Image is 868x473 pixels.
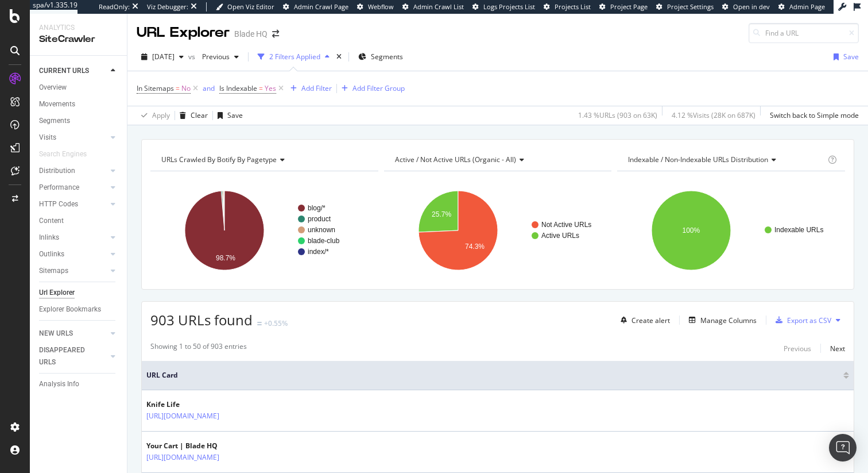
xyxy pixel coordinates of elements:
[371,52,403,61] span: Segments
[789,2,825,11] span: Admin Page
[39,287,75,299] div: Url Explorer
[257,322,262,325] img: Equal
[749,23,859,43] input: Find a URL
[39,328,73,340] div: NEW URLS
[39,248,107,260] a: Outlinks
[294,2,348,11] span: Admin Crawl Page
[264,318,288,328] div: +0.55%
[413,2,464,11] span: Admin Crawl List
[175,106,208,125] button: Clear
[39,344,107,368] a: DISAPPEARED URLS
[39,65,89,77] div: CURRENT URLS
[219,83,257,93] span: Is Indexable
[146,410,219,422] a: [URL][DOMAIN_NAME]
[578,110,657,120] div: 1.43 % URLs ( 903 on 63K )
[541,232,579,240] text: Active URLs
[308,248,329,256] text: index/*
[253,48,334,66] button: 2 Filters Applied
[301,83,332,93] div: Add Filter
[150,180,375,280] svg: A chart.
[283,2,348,11] a: Admin Crawl Page
[137,23,230,43] div: URL Explorer
[39,198,78,210] div: HTTP Codes
[472,2,535,11] a: Logs Projects List
[39,182,107,194] a: Performance
[787,316,831,325] div: Export as CSV
[354,48,408,66] button: Segments
[656,2,714,11] a: Project Settings
[150,310,253,329] span: 903 URLs found
[337,82,405,95] button: Add Filter Group
[137,48,188,66] button: [DATE]
[784,344,811,353] div: Previous
[39,287,119,299] a: Url Explorer
[631,316,670,325] div: Create alert
[147,2,188,11] div: Viz Debugger:
[197,48,243,66] button: Previous
[39,165,75,177] div: Distribution
[667,2,714,11] span: Project Settings
[39,98,119,110] a: Movements
[774,226,823,234] text: Indexable URLs
[829,48,859,66] button: Save
[39,265,107,277] a: Sitemaps
[39,328,107,340] a: NEW URLS
[39,82,67,94] div: Overview
[146,452,219,463] a: [URL][DOMAIN_NAME]
[137,83,174,93] span: In Sitemaps
[843,52,859,61] div: Save
[770,110,859,120] div: Switch back to Simple mode
[610,2,648,11] span: Project Page
[39,82,119,94] a: Overview
[39,232,59,244] div: Inlinks
[778,2,825,11] a: Admin Page
[599,2,648,11] a: Project Page
[393,151,602,169] h4: Active / Not Active URLs
[216,254,235,262] text: 98.7%
[432,210,451,218] text: 25.7%
[150,341,247,355] div: Showing 1 to 50 of 903 entries
[829,434,857,462] div: Open Intercom Messenger
[352,83,405,93] div: Add Filter Group
[213,106,243,125] button: Save
[395,155,516,164] span: Active / Not Active URLs (organic - all)
[308,226,335,234] text: unknown
[191,110,208,120] div: Clear
[357,2,394,11] a: Webflow
[334,51,344,63] div: times
[152,110,170,120] div: Apply
[483,2,535,11] span: Logs Projects List
[188,52,197,61] span: vs
[733,2,770,11] span: Open in dev
[39,65,107,77] a: CURRENT URLS
[39,265,68,277] div: Sitemaps
[39,215,119,227] a: Content
[830,344,845,353] div: Next
[683,226,700,234] text: 100%
[99,2,130,11] div: ReadOnly:
[39,115,119,127] a: Segments
[700,316,757,325] div: Manage Columns
[39,132,107,144] a: Visits
[544,2,591,11] a: Projects List
[39,303,101,316] div: Explorer Bookmarks
[541,221,591,229] text: Not Active URLs
[626,151,826,169] h4: Indexable / Non-Indexable URLs Distribution
[672,110,755,120] div: 4.12 % Visits ( 28K on 687K )
[203,83,215,94] button: and
[308,215,331,223] text: product
[39,198,107,210] a: HTTP Codes
[722,2,770,11] a: Open in dev
[146,370,840,380] span: URL Card
[152,52,175,61] span: 2025 Jul. 27th
[617,180,842,280] svg: A chart.
[39,182,79,194] div: Performance
[39,23,118,33] div: Analytics
[39,148,98,160] a: Search Engines
[384,180,609,280] svg: A chart.
[39,248,64,260] div: Outlinks
[765,106,859,125] button: Switch back to Simple mode
[272,30,279,38] div: arrow-right-arrow-left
